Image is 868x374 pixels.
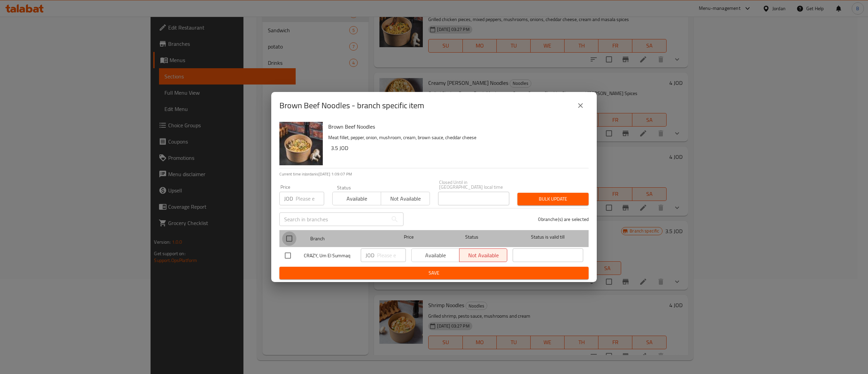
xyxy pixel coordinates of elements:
p: Current time in Jordan is [DATE] 1:09:07 PM [279,171,589,177]
span: Price [386,233,431,241]
span: Branch [310,235,381,243]
button: Bulk update [517,193,589,205]
span: Bulk update [523,195,583,203]
span: Available [335,194,378,204]
span: Status [437,233,507,241]
span: CRAZY, Um El Summaq [304,251,355,260]
button: close [572,97,589,114]
p: 0 branche(s) are selected [538,216,589,223]
h6: Brown Beef Noodles [328,122,583,131]
img: Brown Beef Noodles [279,122,323,165]
button: Save [279,267,589,279]
span: Save [285,269,583,277]
input: Please enter price [296,192,324,205]
span: Not available [384,194,427,204]
button: Not available [381,192,430,205]
p: Meat fillet, pepper, onion, mushroom, cream, brown sauce, cheddar cheese [328,133,583,142]
h6: 3.5 JOD [331,143,583,153]
input: Search in branches [279,212,388,226]
p: JOD [284,194,293,203]
span: Status is valid till [513,233,583,241]
button: Available [332,192,381,205]
p: JOD [366,251,374,259]
input: Please enter price [377,248,406,262]
h2: Brown Beef Noodles - branch specific item [279,100,424,111]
